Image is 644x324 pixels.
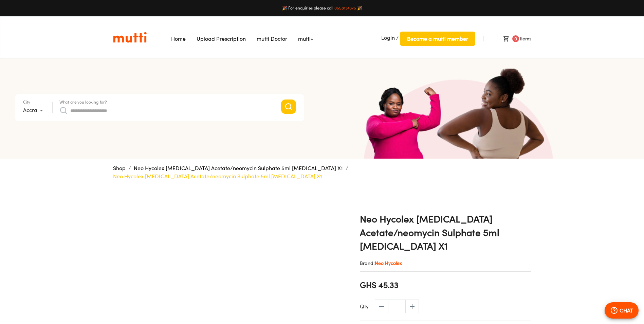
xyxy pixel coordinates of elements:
[497,33,531,45] li: Items
[346,164,348,172] li: /
[375,260,402,266] span: Neo Hycolex
[113,32,147,43] img: Logo
[281,100,296,114] button: Search
[113,172,322,180] p: Neo Hycolex [MEDICAL_DATA] Acetate/neomycin Sulphate 5ml [MEDICAL_DATA] X1
[407,34,468,43] span: Become a mutti member
[134,165,343,172] a: Neo Hycolex [MEDICAL_DATA] Acetate/neomycin Sulphate 5ml [MEDICAL_DATA] X1
[113,32,147,43] a: Link on the logo navigates to HomePage
[405,300,419,313] span: increase
[113,164,531,180] nav: breadcrumb
[197,35,246,42] a: Navigates to Prescription Upload Page
[23,105,45,116] div: Accra
[620,306,633,314] p: CHAT
[59,100,107,104] label: What are you looking for?
[400,32,475,46] button: Become a mutti member
[381,34,395,41] span: Login
[512,35,519,42] span: 0
[113,165,126,172] a: Shop
[171,35,186,42] a: Navigates to Home Page
[605,302,639,319] button: CHAT
[360,212,531,253] h1: Neo Hycolex [MEDICAL_DATA] Acetate/neomycin Sulphate 5ml [MEDICAL_DATA] X1
[257,35,287,42] a: Navigates to mutti doctor website
[360,260,531,267] p: Brand:
[334,5,356,11] a: 0558134375
[298,35,313,42] a: Navigates to mutti+ page
[23,100,30,104] label: City
[376,29,475,49] li: /
[360,302,369,310] p: Qty
[128,164,131,172] li: /
[360,279,399,291] span: GHS 45.33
